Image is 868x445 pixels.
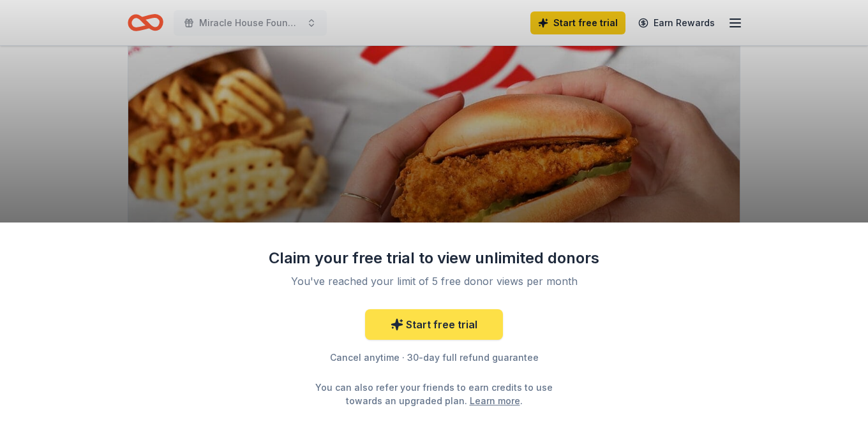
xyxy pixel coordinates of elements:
div: Cancel anytime · 30-day full refund guarantee [268,350,600,365]
div: Claim your free trial to view unlimited donors [268,248,600,268]
a: Start free trial [365,309,503,340]
div: You've reached your limit of 5 free donor views per month [283,274,585,289]
div: You can also refer your friends to earn credits to use towards an upgraded plan. . [304,381,564,407]
a: Learn more [470,394,520,407]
